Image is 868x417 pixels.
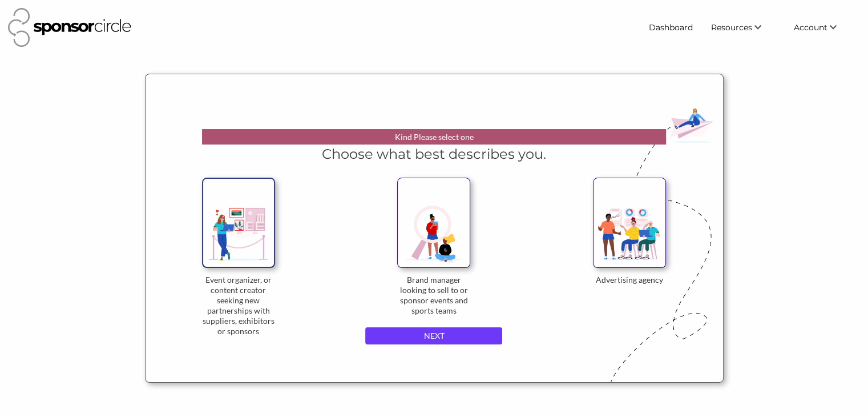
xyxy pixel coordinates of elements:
div: Event organizer, or content creator seeking new partnerships with suppliers, exhibitors or sponsors [202,275,275,336]
li: Account [785,17,860,38]
img: user-profile-setup-kind-sponsor-646862cc0ebe14e91f6ad32809a1724ecfefe93b009dc089f6bd4342f9b3969c.png [397,178,470,268]
input: NEXT [365,327,502,344]
div: Advertising agency [593,275,666,285]
li: Resources [702,17,785,38]
div: Brand manager looking to sell to or sponsor events and sports teams [397,275,470,316]
span: Resources [711,22,752,33]
img: user-profile-setup-kind-agency-00ecfdea66b1b868fe04af5c61404f524b7200a97aae4b859ed81be11e593adc.png [593,178,666,268]
img: user-profile-setup-kind-property-4df72a0c6a28da91ed6807109edd15e9be577c96f48162c4d841a2f4bbf1c2ba... [202,178,275,268]
h4: Choose what best describes you. [202,145,666,164]
img: Sponsor Circle Logo [8,8,131,47]
a: Dashboard [640,17,702,38]
span: Account [794,22,827,33]
div: Kind Please select one [202,129,666,145]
